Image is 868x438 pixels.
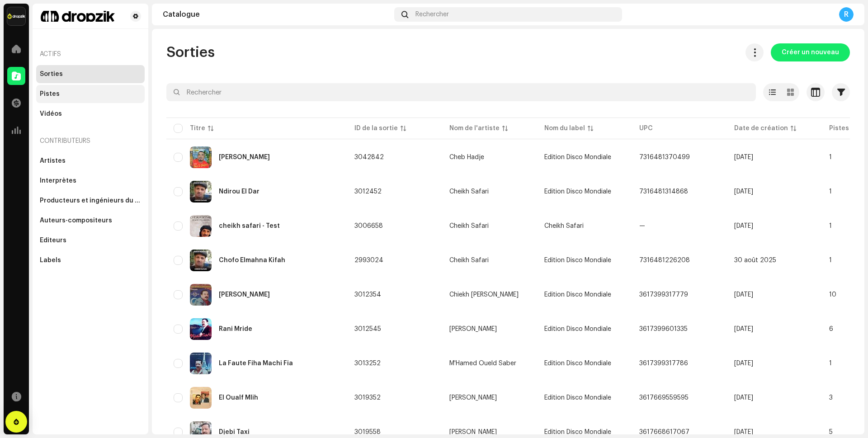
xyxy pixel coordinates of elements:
[449,292,530,298] span: Chiekh Djilali Tiarti
[639,429,689,435] span: 3617668617067
[7,7,25,25] img: 6b198820-6d9f-4d8e-bd7e-78ab9e57ca24
[734,395,753,401] span: 29 sept. 2025
[36,251,145,269] re-m-nav-item: Labels
[219,257,285,264] div: Chofo Elmahna Kifah
[36,172,145,190] re-m-nav-item: Interprètes
[40,177,76,184] div: Interprètes
[40,197,141,204] div: Producteurs et ingénieurs du son
[771,43,850,61] button: Créer un nouveau
[734,257,776,264] span: 30 août 2025
[166,83,756,101] input: Rechercher
[354,360,381,367] span: 3013252
[639,188,688,195] span: 7316481314868
[40,217,112,224] div: Auteurs-compositeurs
[449,154,530,160] span: Cheb Hadje
[36,130,145,152] re-a-nav-header: Contributeurs
[544,154,611,160] span: Edition Disco Mondiale
[219,292,270,298] div: Chrab Mlih
[190,353,212,374] img: d5535366-4102-4174-828f-0e43d58dc228
[734,223,753,229] span: 15 sept. 2025
[190,124,205,133] div: Titre
[354,326,381,332] span: 3012545
[449,326,497,332] div: [PERSON_NAME]
[449,223,489,229] div: Cheikh Safari
[734,360,753,367] span: 22 sept. 2025
[40,110,62,118] div: Vidéos
[544,395,611,401] span: Edition Disco Mondiale
[544,124,585,133] div: Nom du label
[40,11,116,22] img: 37e0064e-ea37-4437-b673-4bec68cf10f0
[36,192,145,210] re-m-nav-item: Producteurs et ingénieurs du son
[734,326,753,332] span: 21 sept. 2025
[354,292,381,298] span: 3012354
[449,395,497,401] div: [PERSON_NAME]
[36,85,145,103] re-m-nav-item: Pistes
[734,188,753,195] span: 21 sept. 2025
[219,154,270,160] div: Hana Tlef Rayie
[734,429,753,435] span: 29 sept. 2025
[449,257,489,264] div: Cheikh Safari
[190,284,212,306] img: 551a7e5e-e343-428d-85cc-369d4a282152
[449,429,530,435] span: Cheikh Cherif Oueld Saber
[36,105,145,123] re-m-nav-item: Vidéos
[219,188,259,195] div: Ndirou El Dar
[544,223,584,229] span: Cheikh Safari
[449,188,489,195] div: Cheikh Safari
[639,292,688,298] span: 3617399317779
[354,223,383,229] span: 3006658
[36,65,145,83] re-m-nav-item: Sorties
[544,292,611,298] span: Edition Disco Mondiale
[544,257,611,264] span: Edition Disco Mondiale
[219,223,280,229] div: cheikh safari - Test
[449,360,530,367] span: M'Hamed Oueld Saber
[190,215,212,237] img: e5bb353d-2b28-467e-be44-43b4ba84d45f
[544,360,611,367] span: Edition Disco Mondiale
[449,223,530,229] span: Cheikh Safari
[40,157,66,165] div: Artistes
[734,292,753,298] span: 21 sept. 2025
[219,429,250,435] div: Djebi Taxi
[36,231,145,250] re-m-nav-item: Éditeurs
[354,429,381,435] span: 3019558
[40,90,60,98] div: Pistes
[36,212,145,230] re-m-nav-item: Auteurs-compositeurs
[190,250,212,271] img: 38329818-2f85-4b97-854a-2d05e0e229e3
[782,43,839,61] span: Créer un nouveau
[544,326,611,332] span: Edition Disco Mondiale
[415,11,449,18] span: Rechercher
[449,188,530,195] span: Cheikh Safari
[839,7,854,22] div: R
[190,146,212,168] img: e41a88f3-1f40-41e9-8bd9-4267de1ecd42
[449,326,530,332] span: Djilali Tiarti
[219,360,293,367] div: La Faute Fiha Machi Fia
[354,395,381,401] span: 3019352
[190,387,212,409] img: fd838d88-473d-47f7-86bd-8410f7033b2e
[449,429,497,435] div: [PERSON_NAME]
[449,292,519,298] div: Chiekh [PERSON_NAME]
[219,395,258,401] div: El Oualf Mlih
[734,154,753,160] span: 2 oct. 2025
[639,257,690,264] span: 7316481226208
[449,360,516,367] div: M'Hamed Oueld Saber
[449,257,530,264] span: Cheikh Safari
[36,43,145,65] re-a-nav-header: Actifs
[639,223,645,229] span: —
[449,154,484,160] div: Cheb Hadje
[40,237,66,244] div: Éditeurs
[163,11,391,18] div: Catalogue
[354,124,398,133] div: ID de la sortie
[166,43,215,61] span: Sorties
[354,188,382,195] span: 3012452
[190,318,212,340] img: cdc5862f-2747-4d7b-a52e-9b9fb7449b63
[354,154,384,160] span: 3042842
[639,360,688,367] span: 3617399317786
[544,429,611,435] span: Edition Disco Mondiale
[219,326,252,332] div: Rani Mride
[639,326,688,332] span: 3617399601335
[36,152,145,170] re-m-nav-item: Artistes
[5,411,27,433] div: Open Intercom Messenger
[639,154,690,160] span: 7316481370499
[639,395,689,401] span: 3617669559595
